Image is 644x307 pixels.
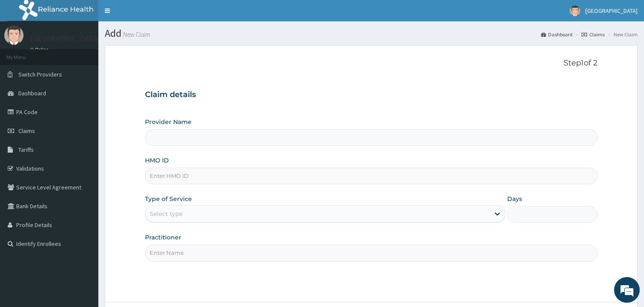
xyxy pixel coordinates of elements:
[570,6,580,16] img: User Image
[145,245,597,261] input: Enter Name
[18,89,46,97] span: Dashboard
[121,31,150,38] small: New Claim
[145,118,192,126] label: Provider Name
[541,31,573,38] a: Dashboard
[30,35,100,42] p: [GEOGRAPHIC_DATA]
[145,233,181,242] label: Practitioner
[18,146,34,153] span: Tariffs
[18,71,62,78] span: Switch Providers
[145,59,597,68] p: Step 1 of 2
[30,47,50,53] a: Online
[585,7,638,15] span: [GEOGRAPHIC_DATA]
[145,90,597,100] h3: Claim details
[4,26,24,45] img: User Image
[145,156,169,165] label: HMO ID
[105,28,638,39] h1: Add
[150,210,183,218] div: Select type
[582,31,605,38] a: Claims
[145,195,192,203] label: Type of Service
[507,195,522,203] label: Days
[18,127,35,135] span: Claims
[145,168,597,184] input: Enter HMO ID
[606,31,638,38] li: New Claim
